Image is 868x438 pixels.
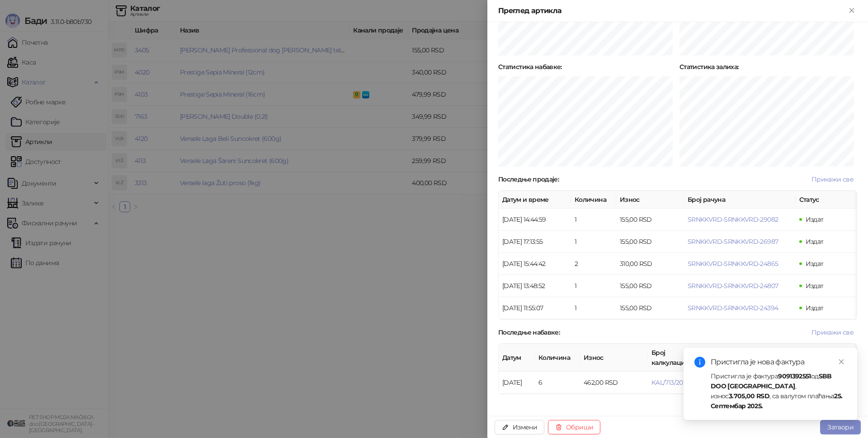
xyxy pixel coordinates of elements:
strong: 9091392551 [778,372,811,380]
span: Прикажи све [811,328,854,336]
td: 6 [535,372,580,394]
th: Количина [571,191,616,209]
td: 1 [571,275,616,297]
div: Пристигла је фактура од , износ , са валутом плаћања [711,371,846,411]
td: 310,00 RSD [616,253,684,275]
td: 1 [571,297,616,319]
th: Количина [535,344,580,372]
strong: SBB DOO [GEOGRAPHIC_DATA] [711,372,832,390]
th: Износ [616,191,684,209]
button: SRNKKVRD-SRNKKVRD-24865 [688,260,778,268]
th: Складиште [799,344,860,372]
button: Прикажи све [808,327,857,338]
div: Преглед артикла [498,5,846,16]
td: [DATE] 11:55:07 [499,297,571,319]
span: info-circle [694,357,705,368]
button: Измени [495,420,544,434]
td: 2 [571,253,616,275]
strong: Последње продаје : [498,175,559,183]
strong: Статистика залиха : [679,63,739,71]
th: Број рачуна [684,191,796,209]
button: SRNKKVRD-SRNKKVRD-29082 [688,215,778,224]
span: Издат [806,215,824,224]
span: Издат [806,282,824,290]
button: KAL/713/2025 [651,378,689,387]
button: Затвори [820,420,861,434]
button: SRNKKVRD-SRNKKVRD-26987 [688,238,778,246]
span: Издат [806,304,824,312]
td: [DATE] 13:48:52 [499,275,571,297]
td: 155,00 RSD [616,297,684,319]
strong: Статистика набавке : [498,63,562,71]
td: [DATE] 15:44:42 [499,253,571,275]
span: Издат [806,260,824,268]
span: close [838,359,844,365]
td: [DATE] 14:44:59 [499,209,571,231]
th: Износ [580,344,648,372]
th: Датум и време [499,191,571,209]
th: Добављач [709,344,799,372]
button: Close [846,5,857,16]
td: 155,00 RSD [616,209,684,231]
div: Пристигла је нова фактура [711,357,846,368]
span: Прикажи све [811,175,854,183]
td: [DATE] [499,372,535,394]
td: 1 [571,231,616,253]
button: SRNKKVRD-SRNKKVRD-24807 [688,282,778,290]
strong: 3.705,00 RSD [729,392,769,400]
button: Обриши [548,420,600,434]
strong: Последње набавке : [498,328,560,336]
a: Close [836,357,846,367]
td: 155,00 RSD [616,231,684,253]
th: Датум [499,344,535,372]
td: 155,00 RSD [616,275,684,297]
button: Прикажи све [808,174,857,185]
td: [DATE] 17:13:55 [499,231,571,253]
td: 462,00 RSD [580,372,648,394]
th: Број калкулације [648,344,709,372]
button: SRNKKVRD-SRNKKVRD-24394 [688,304,778,312]
td: 1 [571,209,616,231]
span: Издат [806,238,824,246]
